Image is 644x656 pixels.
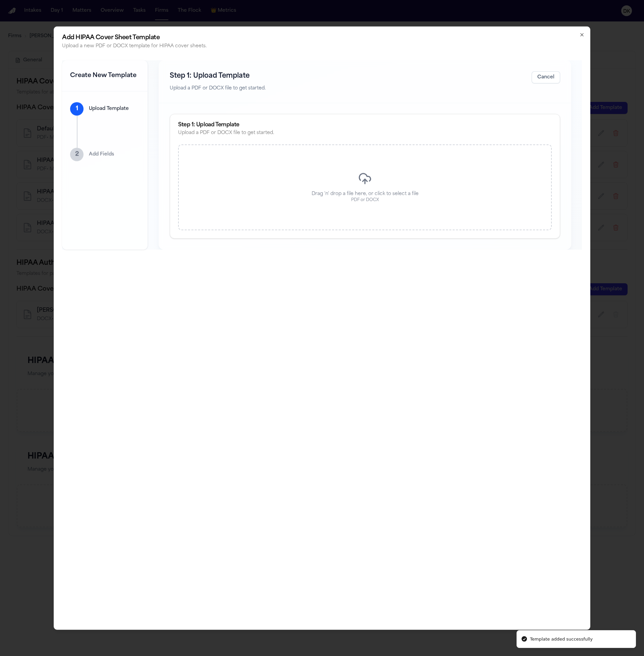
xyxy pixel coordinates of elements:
p: Upload Template [89,105,129,112]
div: Step 1: Upload Template [178,122,552,128]
p: Upload a PDF or DOCX file to get started. [170,84,266,92]
p: Upload a new PDF or DOCX template for HIPAA cover sheets. [62,43,582,49]
p: Drag 'n' drop a file here, or click to select a file [312,191,419,197]
button: Cancel [532,71,560,83]
div: Upload a PDF or DOCX file to get started. [178,130,552,136]
p: PDF or DOCX [351,197,379,203]
h2: Add HIPAA Cover Sheet Template [62,35,582,41]
div: 2Add Fields [70,147,140,161]
div: 1Upload Template [70,102,140,115]
h2: Step 1: Upload Template [170,71,266,80]
div: 1 [70,102,84,115]
h1: Create New Template [70,71,140,80]
p: Add Fields [89,151,114,158]
div: 2 [70,147,84,161]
